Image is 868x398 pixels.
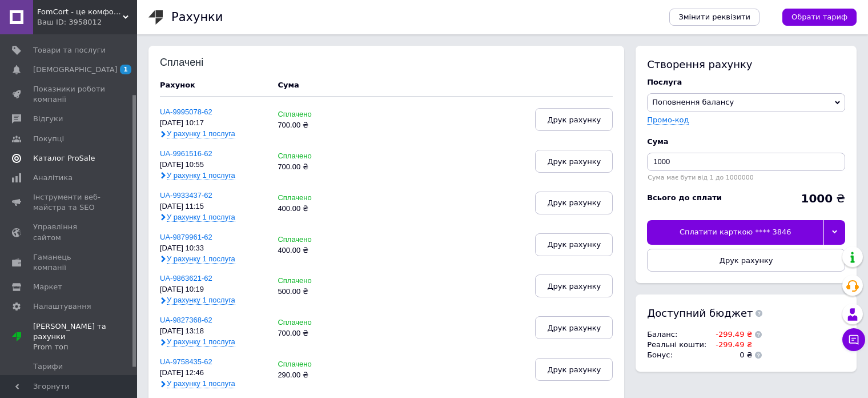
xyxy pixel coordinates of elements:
div: Сплачено [278,110,350,119]
div: [DATE] 10:55 [160,161,266,169]
div: 400.00 ₴ [278,246,350,255]
span: Друк рахунку [547,240,601,249]
a: UA-9758435-62 [160,357,212,366]
button: Друк рахунку [535,274,613,297]
span: Друк рахунку [547,282,601,290]
a: UA-9879961-62 [160,233,212,241]
td: Бонус : [647,350,709,360]
div: [DATE] 10:33 [160,244,266,253]
span: Друк рахунку [547,365,601,374]
span: Друк рахунку [547,198,601,207]
div: Cума [647,137,845,147]
div: Сплачено [278,360,350,369]
span: Друк рахунку [547,157,601,166]
div: 290.00 ₴ [278,371,350,380]
span: 1 [120,65,131,74]
div: 500.00 ₴ [278,288,350,296]
div: ₴ [801,193,845,204]
a: Обрати тариф [782,9,857,26]
div: 700.00 ₴ [278,121,350,130]
span: FomCort - це комфортно! [37,7,123,17]
div: [DATE] 10:19 [160,285,266,294]
span: Налаштування [33,301,91,312]
span: Гаманець компанії [33,252,106,273]
span: Друк рахунку [547,116,601,124]
div: 700.00 ₴ [278,163,350,172]
a: UA-9827368-62 [160,316,212,324]
div: Сплачені [160,57,235,69]
a: UA-9863621-62 [160,274,212,282]
div: 700.00 ₴ [278,329,350,338]
span: Поповнення балансу [652,98,734,106]
h1: Рахунки [171,10,223,24]
div: Всього до сплати [647,193,722,203]
button: Друк рахунку [535,316,613,339]
div: Ваш ID: 3958012 [37,17,137,27]
div: Сплачено [278,236,350,244]
button: Друк рахунку [535,233,613,256]
span: Управління сайтом [33,222,106,242]
span: Маркет [33,282,62,292]
span: Тарифи [33,361,63,372]
a: UA-9933437-62 [160,191,212,200]
a: Змінити реквізити [669,9,759,26]
div: [DATE] 11:15 [160,202,266,211]
span: Інструменти веб-майстра та SEO [33,192,106,213]
span: Відгуки [33,114,63,124]
td: -299.49 ₴ [710,329,753,340]
span: Каталог ProSale [33,153,95,164]
div: Рахунок [160,80,266,90]
b: 1000 [801,192,833,205]
span: Товари та послуги [33,45,106,55]
div: [DATE] 13:18 [160,327,266,336]
span: Показники роботи компанії [33,84,106,105]
span: У рахунку 1 послуга [167,379,235,388]
div: Prom топ [33,342,137,352]
div: Cума [278,80,299,90]
div: Сплатити карткою **** 3846 [647,220,823,244]
button: Чат з покупцем [842,328,865,351]
button: Друк рахунку [535,108,613,131]
td: Реальні кошти : [647,340,709,350]
span: У рахунку 1 послуга [167,213,235,222]
span: Аналітика [33,173,73,183]
a: UA-9995078-62 [160,108,212,116]
span: Покупці [33,134,64,144]
div: [DATE] 12:46 [160,369,266,377]
span: Друк рахунку [547,324,601,332]
div: 400.00 ₴ [278,205,350,213]
button: Друк рахунку [535,150,613,173]
button: Друк рахунку [535,358,613,381]
div: Створення рахунку [647,57,845,71]
span: Обрати тариф [791,12,847,22]
div: Сума має бути від 1 до 1000000 [647,174,845,181]
span: У рахунку 1 послуга [167,171,235,180]
span: [DEMOGRAPHIC_DATA] [33,65,118,75]
span: У рахунку 1 послуга [167,254,235,264]
div: Сплачено [278,277,350,285]
span: Змінити реквізити [678,12,750,22]
button: Друк рахунку [535,192,613,214]
td: -299.49 ₴ [710,340,753,350]
td: 0 ₴ [710,350,753,360]
span: Друк рахунку [720,256,773,265]
div: Сплачено [278,194,350,202]
button: Друк рахунку [647,249,845,272]
div: Послуга [647,77,845,87]
span: У рахунку 1 послуга [167,337,235,347]
div: Сплачено [278,152,350,161]
span: [PERSON_NAME] та рахунки [33,321,137,353]
span: Доступний бюджет [647,306,753,320]
a: UA-9961516-62 [160,149,212,158]
span: У рахунку 1 послуга [167,129,235,138]
div: [DATE] 10:17 [160,119,266,128]
input: Введіть суму [647,153,845,171]
td: Баланс : [647,329,709,340]
span: У рахунку 1 послуга [167,296,235,305]
div: Сплачено [278,319,350,327]
label: Промо-код [647,116,689,124]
